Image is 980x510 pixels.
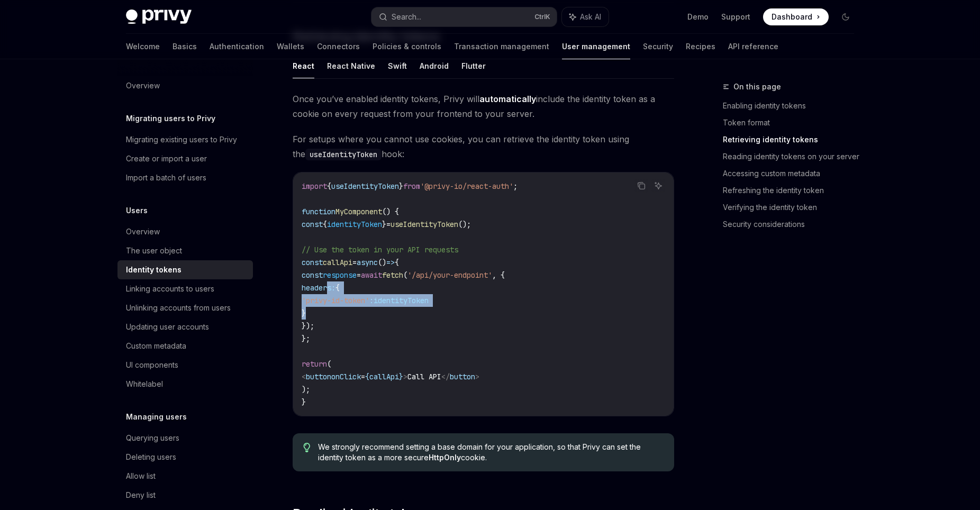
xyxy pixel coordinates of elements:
a: Deny list [117,486,253,505]
span: On this page [733,80,781,93]
div: Whitelabel [126,378,163,390]
button: Ask AI [562,7,609,26]
div: Search... [392,11,421,23]
div: The user object [126,244,182,257]
div: Deny list [126,489,156,502]
a: Wallets [277,34,304,59]
div: Allow list [126,470,156,482]
span: return [302,359,327,369]
a: Updating user accounts [117,317,253,336]
button: Flutter [461,53,486,78]
a: Security [643,34,673,59]
div: Deleting users [126,451,176,463]
a: Token format [723,114,863,131]
span: ( [403,270,407,280]
a: Querying users [117,429,253,448]
a: Verifying the identity token [723,199,863,216]
span: import [302,181,327,191]
button: Copy the contents from the code block [634,179,648,193]
span: Call API [407,372,441,381]
div: Custom metadata [126,340,186,352]
h5: Migrating users to Privy [126,112,215,125]
span: { [327,181,331,191]
a: Connectors [317,34,360,59]
span: await [361,270,382,280]
div: Import a batch of users [126,171,206,184]
div: UI components [126,359,178,371]
a: Migrating existing users to Privy [117,130,253,149]
span: { [395,258,399,267]
span: () [378,258,386,267]
span: Once you’ve enabled identity tokens, Privy will include the identity token as a cookie on every r... [293,92,674,121]
span: Ask AI [580,12,601,22]
span: }); [302,321,314,331]
div: Create or import a user [126,152,207,165]
a: Welcome [126,34,160,59]
span: } [302,397,306,407]
button: Android [420,53,449,78]
a: Support [721,12,750,22]
span: // Use the token in your API requests [302,245,458,254]
a: Deleting users [117,448,253,467]
span: callApi [323,258,352,267]
span: = [361,372,365,381]
a: Create or import a user [117,149,253,168]
span: > [403,372,407,381]
div: Migrating existing users to Privy [126,133,237,146]
a: Reading identity tokens on your server [723,148,863,165]
a: Whitelabel [117,375,253,394]
a: Overview [117,76,253,95]
span: () { [382,207,399,216]
a: Transaction management [454,34,549,59]
strong: HttpOnly [429,453,461,462]
code: useIdentityToken [305,149,382,160]
span: = [352,258,357,267]
span: }; [302,334,310,343]
span: < [302,372,306,381]
span: const [302,258,323,267]
strong: automatically [479,94,536,104]
span: ( [327,359,331,369]
span: 'privy-id-token' [302,296,369,305]
span: async [357,258,378,267]
a: Identity tokens [117,260,253,279]
span: } [399,372,403,381]
a: Allow list [117,467,253,486]
div: Overview [126,225,160,238]
button: Ask AI [651,179,665,193]
a: Authentication [210,34,264,59]
span: identityToken [374,296,429,305]
span: MyComponent [335,207,382,216]
a: Demo [687,12,709,22]
a: Recipes [686,34,715,59]
button: React [293,53,314,78]
button: Swift [388,53,407,78]
span: = [357,270,361,280]
span: We strongly recommend setting a base domain for your application, so that Privy can set the ident... [318,442,664,463]
span: => [386,258,395,267]
a: Linking accounts to users [117,279,253,298]
div: Unlinking accounts from users [126,302,231,314]
div: Identity tokens [126,263,182,276]
span: } [399,181,403,191]
h5: Users [126,204,148,217]
a: UI components [117,356,253,375]
span: callApi [369,372,399,381]
a: Enabling identity tokens [723,97,863,114]
a: Retrieving identity tokens [723,131,863,148]
a: Custom metadata [117,336,253,356]
span: } [302,308,306,318]
span: from [403,181,420,191]
span: { [365,372,369,381]
a: Unlinking accounts from users [117,298,253,317]
span: Ctrl K [534,13,550,21]
a: Import a batch of users [117,168,253,187]
span: For setups where you cannot use cookies, you can retrieve the identity token using the hook: [293,132,674,161]
div: Linking accounts to users [126,283,214,295]
a: Refreshing the identity token [723,182,863,199]
span: ; [513,181,518,191]
span: = [386,220,391,229]
span: { [335,283,340,293]
a: Overview [117,222,253,241]
a: Dashboard [763,8,829,25]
